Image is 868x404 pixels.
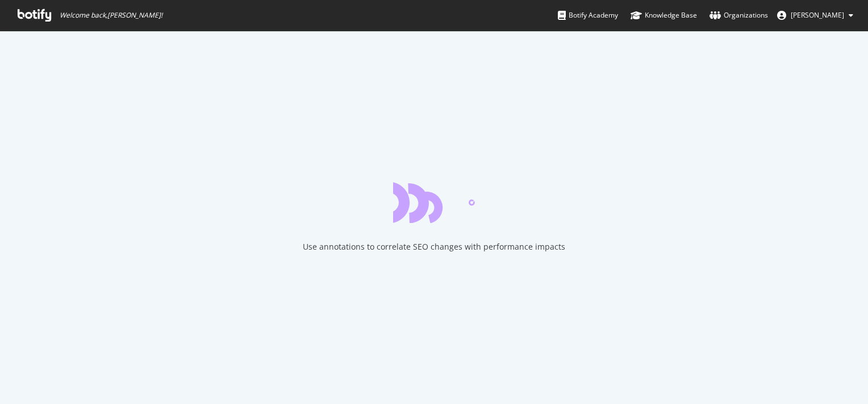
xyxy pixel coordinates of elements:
div: Botify Academy [558,10,618,21]
button: [PERSON_NAME] [768,6,862,24]
span: Welcome back, [PERSON_NAME] ! [60,11,162,20]
div: Knowledge Base [631,10,697,21]
div: animation [393,182,475,223]
div: Organizations [710,10,768,21]
span: HACHICHA Mohamed Amine [791,10,844,20]
div: Use annotations to correlate SEO changes with performance impacts [303,241,565,253]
